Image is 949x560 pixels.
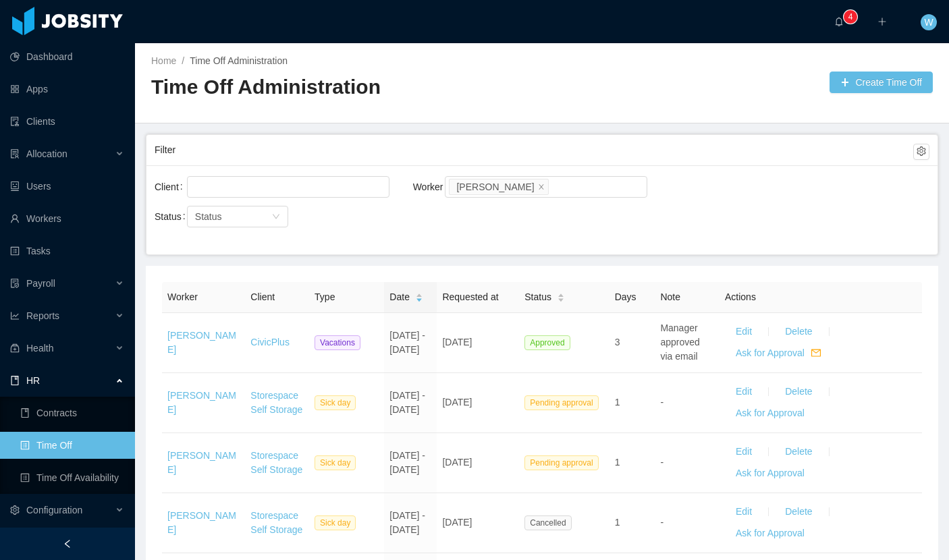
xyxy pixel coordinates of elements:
[26,375,40,386] span: HR
[557,297,564,301] i: icon: caret-down
[26,343,53,354] span: Health
[924,14,933,30] span: W
[389,330,425,355] span: [DATE] - [DATE]
[848,10,853,24] p: 4
[190,55,288,66] a: Time Off Administration
[389,290,410,304] span: Date
[167,390,236,415] a: [PERSON_NAME]
[415,291,423,301] div: Sort
[844,10,857,24] sup: 4
[615,291,636,302] span: Days
[725,321,763,343] button: Edit
[456,179,534,194] div: [PERSON_NAME]
[26,505,82,515] span: Configuration
[10,205,124,232] a: icon: userWorkers
[615,517,620,528] span: 1
[913,144,929,160] button: icon: setting
[167,450,236,475] a: [PERSON_NAME]
[250,510,302,535] a: Storespace Self Storage
[830,72,933,93] button: icon: plusCreate Time Off
[20,464,124,491] a: icon: profileTime Off Availability
[413,181,453,192] label: Worker
[315,395,356,410] span: Sick day
[315,335,360,350] span: Vacations
[167,291,198,302] span: Worker
[26,278,55,289] span: Payroll
[557,291,564,296] i: icon: caret-up
[20,399,124,426] a: icon: bookContracts
[10,76,124,103] a: icon: appstoreApps
[155,181,188,192] label: Client
[660,457,663,468] span: -
[182,55,184,66] span: /
[557,291,565,301] div: Sort
[195,211,222,222] span: Status
[725,381,763,403] button: Edit
[389,510,425,535] span: [DATE] - [DATE]
[442,337,472,347] span: [DATE]
[615,397,620,408] span: 1
[524,335,570,350] span: Approved
[26,310,59,321] span: Reports
[449,179,548,195] li: Daniel Araujo
[877,17,887,26] i: icon: plus
[615,457,620,468] span: 1
[524,455,598,470] span: Pending approval
[315,455,356,470] span: Sick day
[10,237,124,264] a: icon: profileTasks
[834,17,844,26] i: icon: bell
[725,291,756,302] span: Actions
[10,149,20,159] i: icon: solution
[774,501,823,523] button: Delete
[442,517,472,528] span: [DATE]
[660,517,663,528] span: -
[524,290,551,304] span: Status
[155,211,191,222] label: Status
[191,179,198,195] input: Client
[10,43,124,70] a: icon: pie-chartDashboard
[26,148,67,159] span: Allocation
[272,213,280,222] i: icon: down
[725,343,832,364] button: Ask for Approvalmail
[442,457,472,468] span: [DATE]
[660,323,699,362] span: Manager approved via email
[725,501,763,523] button: Edit
[155,138,913,163] div: Filter
[315,291,335,302] span: Type
[725,463,815,484] button: Ask for Approval
[20,432,124,459] a: icon: profileTime Off
[551,179,559,195] input: Worker
[250,450,302,475] a: Storespace Self Storage
[524,515,571,530] span: Cancelled
[442,291,498,302] span: Requested at
[725,441,763,463] button: Edit
[10,173,124,200] a: icon: robotUsers
[151,55,176,66] a: Home
[250,337,290,347] a: CivicPlus
[10,505,20,515] i: icon: setting
[725,403,815,424] button: Ask for Approval
[615,337,620,347] span: 3
[10,311,20,320] i: icon: line-chart
[167,510,236,535] a: [PERSON_NAME]
[660,397,663,408] span: -
[250,291,275,302] span: Client
[774,441,823,463] button: Delete
[660,291,680,302] span: Note
[774,321,823,343] button: Delete
[725,523,815,544] button: Ask for Approval
[389,450,425,475] span: [DATE] - [DATE]
[315,515,356,530] span: Sick day
[774,381,823,403] button: Delete
[538,183,545,191] i: icon: close
[415,297,423,301] i: icon: caret-down
[10,343,20,353] i: icon: medicine-box
[167,330,236,355] a: [PERSON_NAME]
[524,395,598,410] span: Pending approval
[389,390,425,415] span: [DATE] - [DATE]
[250,390,302,415] a: Storespace Self Storage
[415,291,423,296] i: icon: caret-up
[10,279,20,288] i: icon: file-protect
[151,74,542,101] h2: Time Off Administration
[10,108,124,135] a: icon: auditClients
